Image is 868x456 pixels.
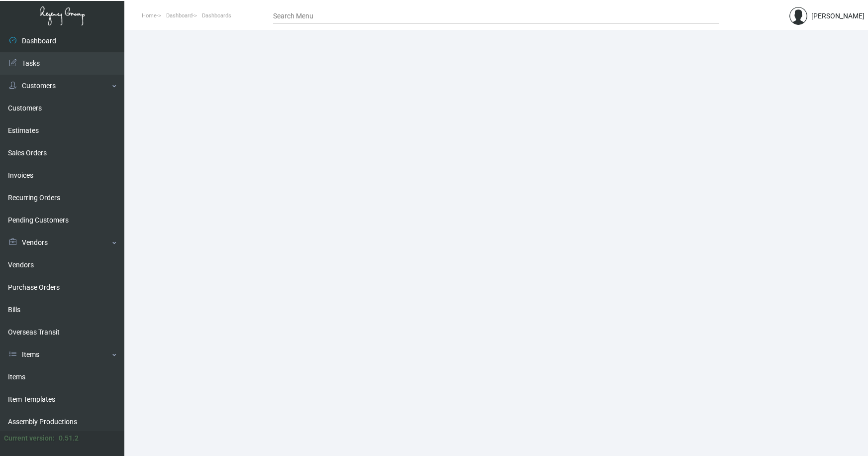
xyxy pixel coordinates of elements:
[142,12,157,19] span: Home
[166,12,193,19] span: Dashboard
[811,11,865,21] div: [PERSON_NAME]
[59,433,79,444] div: 0.51.2
[789,7,807,25] img: admin@bootstrapmaster.com
[202,12,231,19] span: Dashboards
[4,433,55,444] div: Current version:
